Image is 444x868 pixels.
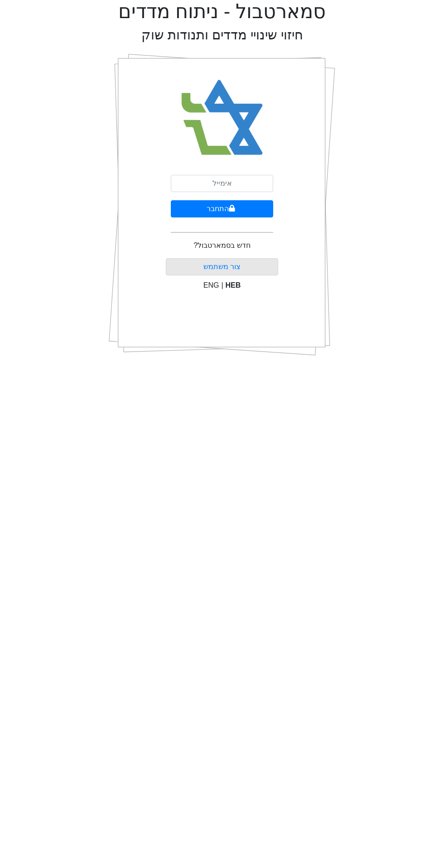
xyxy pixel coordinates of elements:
button: צור משתמש [166,258,279,275]
p: חדש בסמארטבול? [193,240,250,251]
button: התחבר [171,200,273,217]
input: אימייל [171,175,273,192]
span: HEB [226,281,241,289]
h2: חיזוי שינויי מדדים ותנודות שוק [141,27,303,43]
span: ENG [203,281,219,289]
img: Smart Bull [173,68,271,168]
a: צור משתמש [203,263,241,270]
span: | [221,281,223,289]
